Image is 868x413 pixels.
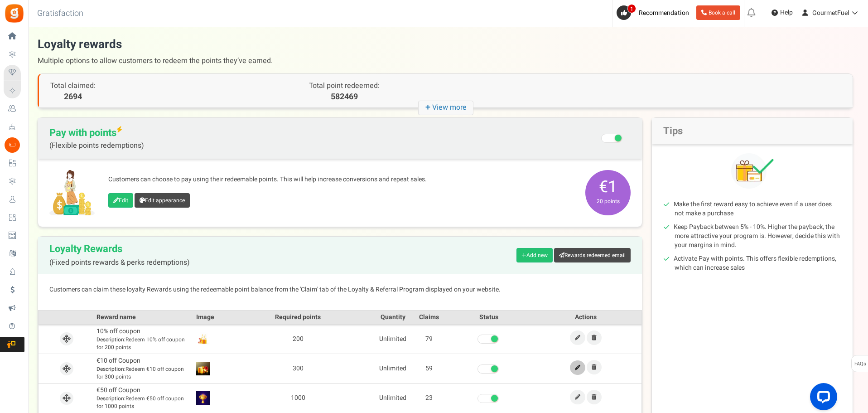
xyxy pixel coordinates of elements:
span: Redeem €10 off coupon for 300 points [96,365,192,381]
h2: Loyalty Rewards [49,243,190,267]
a: 1 Recommendation [617,5,693,20]
h2: Tips [652,118,853,144]
i: View more [418,101,473,115]
td: 59 [411,354,447,383]
span: (Flexible points redemptions) [49,141,144,150]
a: Edit appearance [135,193,190,208]
img: Pay with points [49,170,95,215]
img: Gratisfaction [4,3,24,24]
span: Redeem €50 off coupon for 1000 points [96,395,192,410]
b: Description: [96,335,125,344]
th: Reward name [94,310,194,324]
p: Customers can claim these loyalty Rewards using the redeemable point balance from the 'Claim' tab... [49,285,631,294]
b: Description: [96,365,125,373]
a: Book a call [696,5,740,20]
span: Pay with points [49,127,144,150]
small: 20 points [588,197,628,205]
b: Description: [96,394,125,403]
td: 1000 [221,384,375,413]
td: 200 [221,324,375,354]
td: Unlimited [375,324,411,354]
img: Reward [196,391,210,405]
td: Unlimited [375,354,411,383]
th: Required points [221,310,375,324]
span: Multiple options to allow customers to redeem the points they’ve earned. [38,53,853,69]
img: Reward [196,332,210,346]
a: Remove [587,330,602,345]
a: Rewards redeemed email [554,248,631,262]
span: (Fixed points rewards & perks redemptions) [49,259,190,267]
th: Claims [411,310,447,324]
a: Remove [587,390,602,404]
span: FAQs [854,355,866,373]
h1: Loyalty rewards [38,36,853,69]
td: €10 off Coupon [94,354,194,383]
span: Total claimed: [50,80,96,91]
td: Unlimited [375,384,411,413]
a: Edit [570,360,585,375]
a: Edit [570,390,585,404]
td: 23 [411,384,447,413]
span: €1 [585,170,631,215]
td: 300 [221,354,375,383]
span: Help [778,8,793,17]
a: Remove [587,360,602,374]
span: Redeem 10% off coupon for 200 points [96,336,192,351]
img: Tips [731,153,774,189]
li: Make the first reward easy to achieve even if a user does not make a purchase [675,200,841,218]
th: Quantity [375,310,411,324]
p: 582469 [242,91,446,103]
span: GourmetFuel [812,8,849,18]
th: Image [194,310,221,324]
p: Total point redeemed: [242,81,446,91]
th: Actions [530,310,642,324]
a: Add new [516,248,553,262]
strong: + [425,101,432,114]
td: 10% off coupon [94,324,194,354]
span: Recommendation [639,8,689,18]
th: Status [447,310,530,324]
td: €50 off Coupon [94,384,194,413]
li: Activate Pay with points. This offers flexible redemptions, which can increase sales [675,254,841,272]
h3: Gratisfaction [27,5,93,23]
a: Edit [108,193,133,208]
p: Customers can choose to pay using their redeemable points. This will help increase conversions an... [108,175,576,184]
span: 1 [627,4,636,13]
td: 79 [411,324,447,354]
img: Reward [196,362,210,375]
a: Help [768,5,796,20]
a: Edit [570,330,585,345]
li: Keep Payback between 5% - 10%. Higher the payback, the more attractive your program is. However, ... [675,223,841,250]
span: 2694 [50,91,96,103]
